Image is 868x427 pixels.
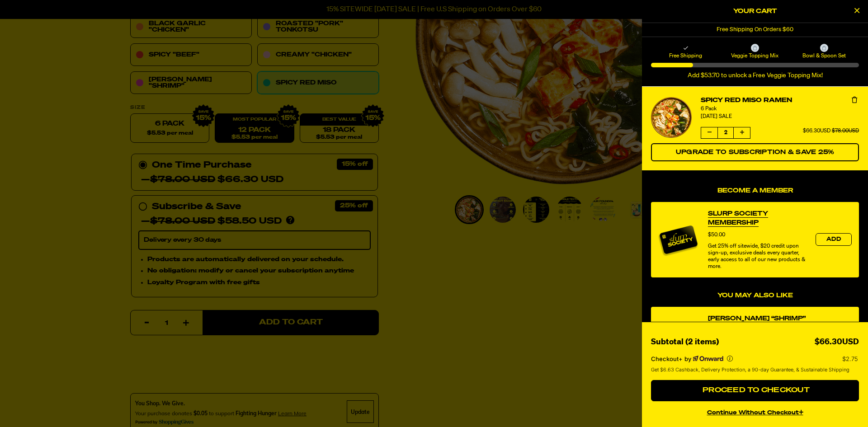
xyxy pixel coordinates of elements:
button: Proceed to Checkout [651,380,859,402]
button: Remove Spicy Red Miso Ramen [850,96,859,105]
span: Get $6.63 Cashback, Delivery Protection, a 90-day Guarantee, & Sustainable Shipping [651,366,849,374]
div: 1 of 1 [642,23,868,37]
div: [DATE] SALE [701,113,859,121]
button: Add the product, Slurp Society Membership to Cart [816,233,852,246]
span: by [684,355,691,362]
a: Powered by Onward [693,356,723,362]
span: Veggie Topping Mix [722,52,788,59]
button: More info [727,356,733,361]
button: Decrease quantity of Spicy Red Miso Ramen [701,127,717,138]
div: 6 Pack [701,105,859,113]
img: Spicy Red Miso Ramen [651,97,692,138]
div: Get 25% off sitewide, $20 credit upon sign-up, exclusive deals every quarter, early access to all... [708,243,807,270]
li: product [651,87,859,170]
span: 2 [717,127,734,138]
span: Bowl & Spoon Set [791,52,858,59]
h4: Become a Member [651,187,859,195]
div: Add $53.70 to unlock a Free Veggie Topping Mix! [651,72,859,80]
div: product [651,307,859,382]
button: Switch Spicy Red Miso Ramen to a Subscription [651,143,859,161]
span: Upgrade to Subscription & Save 25% [676,149,835,155]
span: Subtotal (2 items) [651,338,719,346]
h2: Your Cart [651,5,859,18]
span: Proceed to Checkout [700,387,810,394]
span: Free Shipping [652,52,719,59]
section: Checkout+ [651,349,859,380]
img: Membership image [658,220,699,260]
span: Add [826,237,841,242]
a: View Slurp Society Membership [708,209,807,227]
a: View Tom Yum “Shrimp” Ramen [708,314,807,332]
div: product [651,202,859,277]
span: $66.30USD [803,128,830,134]
span: $50.00 [708,232,725,238]
p: $2.75 [842,355,859,362]
button: continue without Checkout+ [651,405,859,418]
a: Spicy Red Miso Ramen [701,96,859,105]
button: Increase quantity of Spicy Red Miso Ramen [734,127,750,138]
span: Checkout+ [651,355,683,362]
h4: You may also like [651,292,859,300]
button: Close Cart [850,5,863,18]
div: $66.30USD [815,336,859,349]
a: View details for Spicy Red Miso Ramen [651,97,692,138]
span: $78.00USD [832,128,859,134]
